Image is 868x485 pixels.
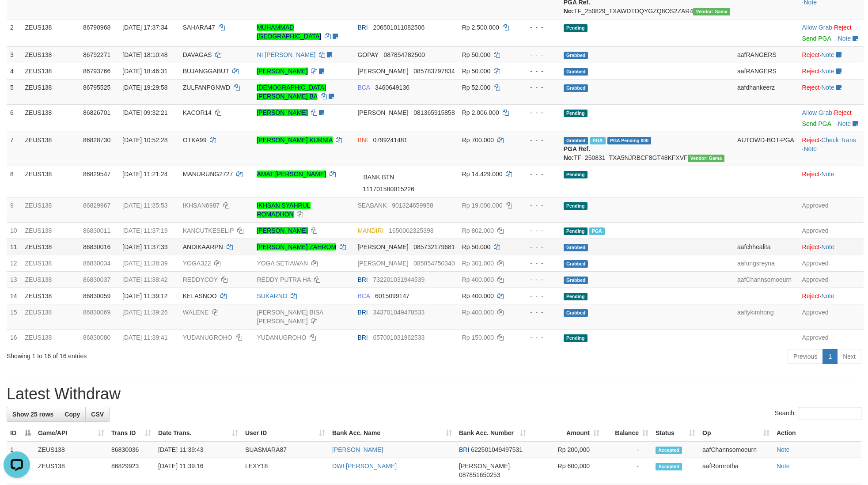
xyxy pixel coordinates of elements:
[802,243,820,250] a: Reject
[22,79,80,104] td: ZEUS138
[83,109,110,116] span: 86826701
[799,197,864,222] td: Approved
[357,334,368,341] span: BRI
[357,309,368,316] span: BRI
[734,79,799,104] td: aafdhankeerz
[357,227,383,234] span: MANDIRI
[363,186,414,193] span: Copy 111701580015226 to clipboard
[83,227,110,234] span: 86830011
[357,109,408,116] span: [PERSON_NAME]
[802,292,820,299] a: Reject
[699,441,773,458] td: aafChannsomoeurn
[389,227,433,234] span: Copy 1650002325398 to clipboard
[462,84,491,91] span: Rp 52.000
[413,260,455,267] span: Copy 085854750340 to clipboard
[564,84,588,92] span: Grabbed
[693,8,730,15] span: Vendor URL: https://trx31.1velocity.biz
[603,441,652,458] td: -
[652,425,699,441] th: Status: activate to sort column ascending
[108,425,155,441] th: Trans ID: activate to sort column ascending
[373,24,425,31] span: Copy 206501011082506 to clipboard
[564,293,588,300] span: Pending
[375,84,409,91] span: Copy 3460649136 to clipboard
[7,63,22,79] td: 4
[183,84,230,91] span: ZULFANPGNWD
[183,24,215,31] span: SAHARA47
[22,329,80,345] td: ZEUS138
[122,171,167,178] span: [DATE] 11:21:24
[821,68,834,75] a: Note
[257,24,321,40] a: MUHAMMAD [GEOGRAPHIC_DATA]
[22,104,80,132] td: ZEUS138
[64,411,80,418] span: Copy
[122,276,167,283] span: [DATE] 11:38:42
[413,243,455,250] span: Copy 085732179681 to clipboard
[564,24,588,32] span: Pending
[22,63,80,79] td: ZEUS138
[799,222,864,239] td: Approved
[734,63,799,79] td: aafRANGERS
[521,226,557,235] div: - - -
[471,446,523,453] span: Copy 622501049497531 to clipboard
[564,68,588,76] span: Grabbed
[34,425,108,441] th: Game/API: activate to sort column ascending
[155,425,242,441] th: Date Trans.: activate to sort column ascending
[521,308,557,317] div: - - -
[564,137,588,144] span: Grabbed
[183,227,234,234] span: KANCUTKESELIP
[7,329,22,345] td: 16
[521,275,557,284] div: - - -
[799,104,864,132] td: ·
[564,244,588,251] span: Grabbed
[521,259,557,268] div: - - -
[799,166,864,197] td: ·
[34,441,108,458] td: ZEUS138
[257,84,326,100] a: [DEMOGRAPHIC_DATA][PERSON_NAME] BA
[821,243,834,250] a: Note
[777,446,790,453] a: Note
[83,84,110,91] span: 86795525
[357,84,370,91] span: BCA
[7,271,22,288] td: 13
[22,271,80,288] td: ZEUS138
[7,255,22,271] td: 12
[564,277,588,284] span: Grabbed
[7,222,22,239] td: 10
[462,309,494,316] span: Rp 400.000
[564,260,588,268] span: Grabbed
[775,407,861,420] label: Search:
[83,51,110,58] span: 86792271
[122,109,167,116] span: [DATE] 09:32:21
[788,349,823,364] a: Previous
[802,109,834,116] span: ·
[257,276,311,283] a: REDDY PUTRA HA
[257,68,307,75] a: [PERSON_NAME]
[799,239,864,255] td: ·
[85,407,110,422] a: CSV
[799,329,864,345] td: Approved
[183,171,233,178] span: MANURUNG2727
[838,120,851,127] a: Note
[183,260,211,267] span: YOGA322
[22,239,80,255] td: ZEUS138
[122,51,167,58] span: [DATE] 18:10:48
[734,271,799,288] td: aafChannsomoeurn
[821,51,834,58] a: Note
[392,202,433,209] span: Copy 901324659958 to clipboard
[22,132,80,166] td: ZEUS138
[462,334,494,341] span: Rp 150.000
[22,166,80,197] td: ZEUS138
[837,349,861,364] a: Next
[183,109,212,116] span: KACOR14
[560,132,734,166] td: TF_250831_TXA5NJRBCF8GT48KFXVF
[462,292,494,299] span: Rp 400.000
[802,24,832,31] a: Allow Grab
[821,84,834,91] a: Note
[59,407,86,422] a: Copy
[357,24,368,31] span: BRI
[802,68,820,75] a: Reject
[459,446,469,453] span: BRI
[373,334,425,341] span: Copy 657001031962533 to clipboard
[122,292,167,299] span: [DATE] 11:39:12
[22,255,80,271] td: ZEUS138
